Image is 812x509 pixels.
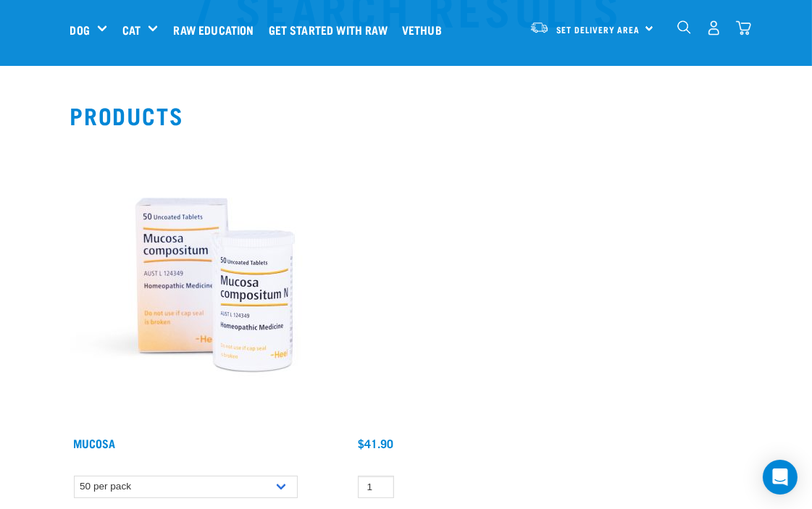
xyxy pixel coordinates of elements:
[169,1,264,59] a: Raw Education
[70,102,742,128] h2: Products
[763,460,798,495] div: Open Intercom Messenger
[70,140,360,429] img: RE Product Shoot 2023 Nov8652
[70,21,90,38] a: Dog
[265,1,398,59] a: Get started with Raw
[74,439,116,446] a: Mucosa
[530,21,549,34] img: van-moving.png
[706,20,721,35] img: user.png
[677,20,691,34] img: home-icon-1@2x.png
[358,476,394,498] input: 1
[556,27,640,32] span: Set Delivery Area
[736,20,751,35] img: home-icon@2x.png
[122,21,141,38] a: Cat
[398,1,453,59] a: Vethub
[359,437,394,450] div: $41.90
